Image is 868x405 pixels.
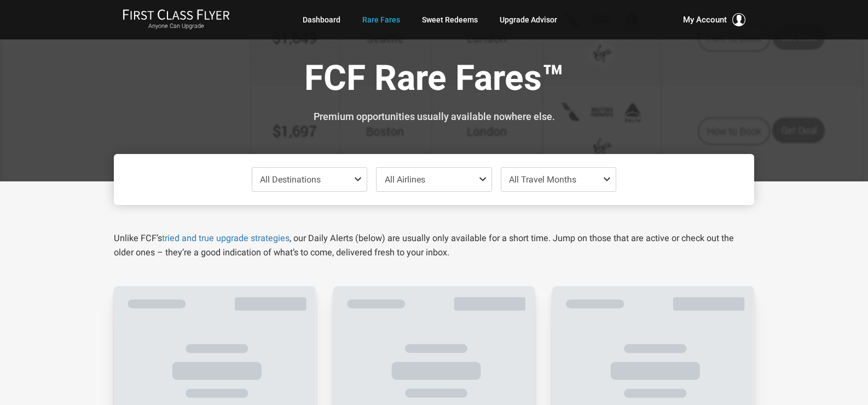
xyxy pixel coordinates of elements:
[123,22,230,30] small: Anyone Can Upgrade
[123,9,230,20] img: First Class Flyer
[509,174,576,185] span: All Travel Months
[123,9,230,31] a: First Class FlyerAnyone Can Upgrade
[122,111,746,122] h3: Premium opportunities usually available nowhere else.
[114,231,754,260] p: Unlike FCF’s , our Daily Alerts (below) are usually only available for a short time. Jump on thos...
[422,10,478,30] a: Sweet Redeems
[260,174,321,185] span: All Destinations
[683,13,727,26] span: My Account
[162,233,290,243] a: tried and true upgrade strategies
[683,13,745,26] button: My Account
[362,10,400,30] a: Rare Fares
[303,10,340,30] a: Dashboard
[122,59,746,101] h1: FCF Rare Fares™
[500,10,557,30] a: Upgrade Advisor
[385,174,425,185] span: All Airlines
